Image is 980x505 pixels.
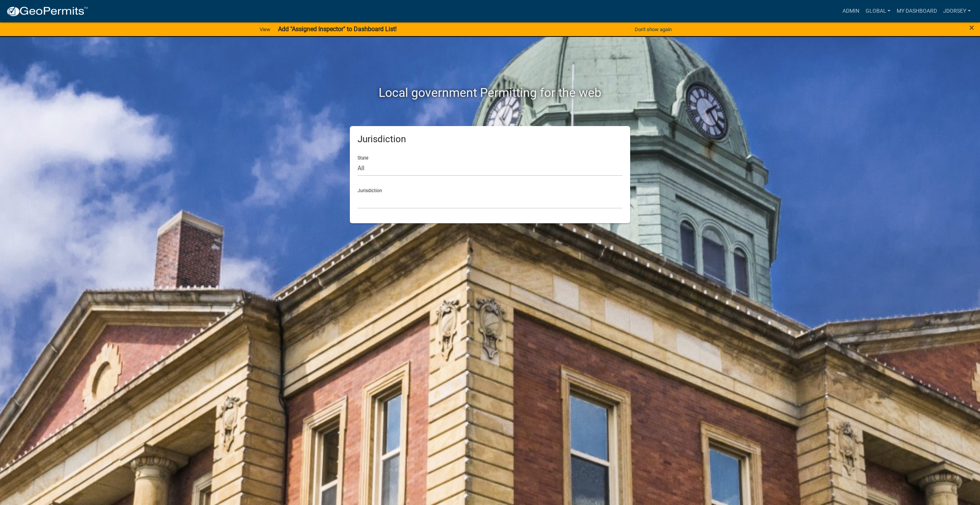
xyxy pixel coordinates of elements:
[940,4,974,18] a: jdorsey
[969,23,974,32] button: Close
[839,4,862,18] a: Admin
[894,4,940,18] a: My Dashboard
[632,23,675,36] button: Don't show again
[969,22,974,33] span: ×
[358,134,622,145] h5: Jurisdiction
[277,85,703,100] h2: Local government Permitting for the web
[278,25,397,33] strong: Add "Assigned Inspector" to Dashboard List!
[257,23,273,36] a: View
[862,4,894,18] a: Global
